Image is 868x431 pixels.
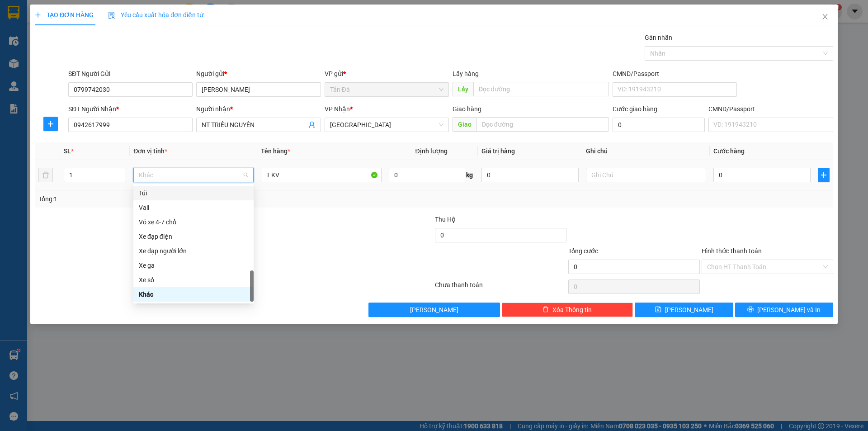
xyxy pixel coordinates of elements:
span: Lấy [453,82,473,96]
div: Túi [139,188,248,198]
div: Túi [133,186,254,200]
div: Khác [139,289,248,299]
span: Tên hàng [261,147,290,155]
span: Đơn vị tính [133,147,167,155]
div: Vỏ xe 4-7 chổ [139,217,248,227]
label: Cước giao hàng [613,105,657,113]
div: Người nhận [196,104,321,114]
div: Xe đạp điện [133,229,254,244]
span: plus [818,171,829,179]
span: [PERSON_NAME] và In [757,305,821,315]
label: Gán nhãn [645,34,672,41]
span: kg [465,168,474,182]
div: SĐT Người Nhận [68,104,193,114]
div: Vali [139,203,248,213]
span: printer [747,306,754,313]
div: Chưa thanh toán [434,280,567,296]
span: Khác [139,168,248,182]
div: Vali [133,200,254,215]
button: printer[PERSON_NAME] và In [735,303,833,317]
h2: TĐ1109250164 [5,65,73,80]
button: plus [43,117,58,131]
div: Người gửi [196,69,321,79]
span: Tổng cước [568,247,598,255]
span: VP Nhận [325,105,350,113]
div: Xe đạp người lớn [133,244,254,258]
input: VD: Bàn, Ghế [261,168,381,182]
span: user-add [308,121,316,128]
button: delete [38,168,53,182]
div: Tổng: 1 [38,194,335,204]
button: [PERSON_NAME] [368,303,500,317]
label: Hình thức thanh toán [702,247,762,255]
span: [PERSON_NAME] [665,305,713,315]
div: Xe ga [133,258,254,273]
img: icon [108,12,115,19]
input: Cước giao hàng [613,118,705,132]
span: Xóa Thông tin [552,305,592,315]
div: Xe số [133,273,254,287]
div: Khác [133,287,254,302]
h2: VP Nhận: [GEOGRAPHIC_DATA] [51,65,235,122]
span: SL [64,147,71,155]
span: delete [542,306,549,313]
input: Dọc đường [473,82,609,96]
span: Giao [453,117,476,132]
div: CMND/Passport [613,69,737,79]
div: Xe đạp người lớn [139,246,248,256]
div: Xe đạp điện [139,232,248,242]
div: VP gửi [325,69,449,79]
th: Ghi chú [582,142,710,160]
span: Yêu cầu xuất hóa đơn điện tử [108,11,203,19]
span: Thu Hộ [435,216,456,223]
span: save [655,306,661,313]
input: Ghi Chú [586,168,706,182]
b: Công Ty xe khách HIỆP THÀNH [30,7,105,62]
span: plus [44,120,57,128]
div: Xe số [139,275,248,285]
span: Giá trị hàng [481,147,515,155]
button: deleteXóa Thông tin [502,303,633,317]
div: CMND/Passport [708,104,833,114]
button: Close [812,5,838,30]
input: Dọc đường [476,117,609,132]
span: Lấy hàng [453,70,479,77]
button: save[PERSON_NAME] [635,303,733,317]
span: Định lượng [415,147,448,155]
span: [PERSON_NAME] [410,305,458,315]
div: SĐT Người Gửi [68,69,193,79]
span: Tân Châu [330,118,443,132]
span: TẠO ĐƠN HÀNG [35,11,94,19]
span: Tản Đà [330,83,443,96]
input: 0 [481,168,579,182]
span: plus [35,12,41,18]
span: Giao hàng [453,105,481,113]
span: close [821,13,829,20]
div: Vỏ xe 4-7 chổ [133,215,254,229]
span: Cước hàng [713,147,745,155]
button: plus [818,168,830,182]
div: Xe ga [139,260,248,270]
